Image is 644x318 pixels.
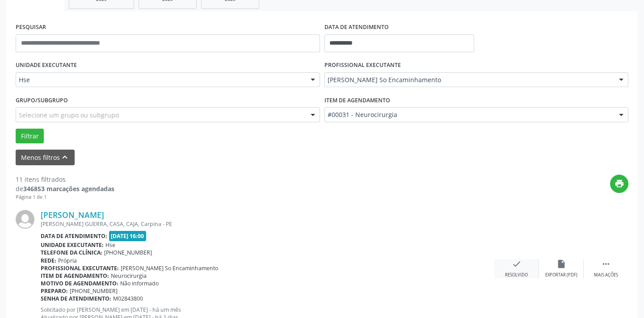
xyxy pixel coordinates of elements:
span: [PHONE_NUMBER] [70,287,118,295]
b: Motivo de agendamento: [41,280,118,287]
i:  [601,259,611,269]
b: Data de atendimento: [41,232,107,240]
label: PROFISSIONAL EXECUTANTE [324,59,401,72]
span: Hse [105,241,115,249]
i: print [615,179,624,188]
label: Grupo/Subgrupo [16,93,68,107]
i: check [512,259,522,269]
b: Rede: [41,257,56,264]
span: [PHONE_NUMBER] [104,249,152,256]
div: 11 itens filtrados [16,175,114,184]
b: Unidade executante: [41,241,104,249]
span: Selecione um grupo ou subgrupo [19,110,119,120]
button: Filtrar [16,129,44,144]
strong: 346853 marcações agendadas [23,184,114,193]
b: Telefone da clínica: [41,249,102,256]
span: Própria [58,257,77,264]
span: [PERSON_NAME] So Encaminhamento [328,75,610,84]
span: Não informado [120,280,159,287]
b: Item de agendamento: [41,272,109,280]
span: [DATE] 16:00 [109,231,147,241]
i: insert_drive_file [556,259,566,269]
div: de [16,184,114,193]
i: keyboard_arrow_up [60,152,70,162]
button: Menos filtroskeyboard_arrow_up [16,150,75,165]
span: Neurocirurgia [111,272,147,280]
span: M02843800 [113,295,143,302]
a: [PERSON_NAME] [41,210,104,220]
label: Item de agendamento [324,93,390,107]
div: Exportar (PDF) [545,272,577,278]
label: PESQUISAR [16,21,46,34]
b: Preparo: [41,287,68,295]
div: Resolvido [505,272,528,278]
div: Página 1 de 1 [16,193,114,201]
div: Mais ações [594,272,618,278]
span: #00031 - Neurocirurgia [328,110,610,119]
img: img [16,210,34,229]
b: Senha de atendimento: [41,295,111,302]
div: [PERSON_NAME] GUERRA, CASA, CAJA, Carpina - PE [41,220,494,228]
span: Hse [19,75,302,84]
span: [PERSON_NAME] So Encaminhamento [121,264,218,272]
button: print [610,175,628,193]
label: DATA DE ATENDIMENTO [324,21,389,34]
b: Profissional executante: [41,264,119,272]
label: UNIDADE EXECUTANTE [16,59,77,72]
